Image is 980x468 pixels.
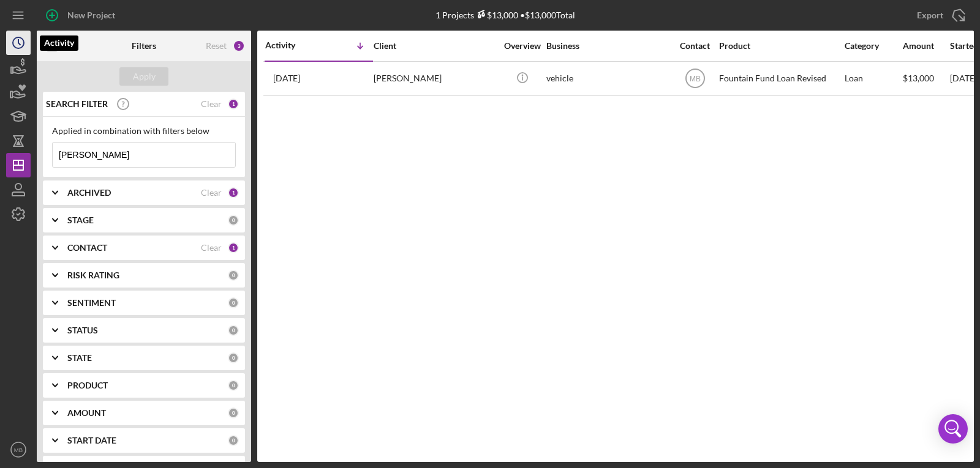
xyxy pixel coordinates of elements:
div: Clear [201,243,222,253]
div: Apply [133,67,156,86]
b: START DATE [67,436,116,445]
div: Loan [845,62,902,95]
text: MB [14,447,23,453]
div: Overview [499,41,545,51]
div: 0 [228,297,239,308]
div: New Project [67,3,115,28]
div: 3 [233,40,245,52]
div: Applied in combination with filters below [52,126,236,136]
button: Apply [119,67,168,86]
div: Amount [903,41,949,51]
time: 2025-05-28 11:21 [273,73,300,83]
b: STATE [67,353,92,363]
div: 0 [228,407,239,418]
div: 1 [228,242,239,253]
b: AMOUNT [67,408,106,418]
b: ARCHIVED [67,188,111,198]
button: Export [905,3,974,28]
div: Export [917,3,943,28]
div: 0 [228,380,239,391]
div: 0 [228,215,239,226]
div: 0 [228,435,239,446]
div: Clear [201,99,222,109]
button: MB [6,437,31,462]
text: MB [690,75,701,83]
div: Contact [672,41,718,51]
div: 1 [228,98,239,110]
b: SEARCH FILTER [46,99,108,109]
div: 1 Projects • $13,000 Total [435,10,575,20]
div: $13,000 [474,10,518,20]
b: STATUS [67,325,98,335]
button: New Project [37,3,127,28]
b: SENTIMENT [67,298,116,308]
div: Business [546,41,669,51]
div: Reset [206,41,227,51]
div: vehicle [546,62,669,95]
div: 0 [228,325,239,336]
div: Client [374,41,496,51]
span: $13,000 [903,73,934,83]
div: 0 [228,352,239,363]
div: Clear [201,188,222,198]
div: 0 [228,270,239,281]
div: Activity [265,40,319,50]
div: [PERSON_NAME] [374,62,496,95]
div: Category [845,41,902,51]
b: PRODUCT [67,381,108,390]
div: 1 [228,187,239,198]
div: Open Intercom Messenger [938,414,968,444]
div: Product [719,41,842,51]
b: Filters [132,41,156,51]
b: CONTACT [67,243,107,253]
div: Fountain Fund Loan Revised [719,62,842,95]
b: RISK RATING [67,270,119,280]
b: STAGE [67,215,94,225]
